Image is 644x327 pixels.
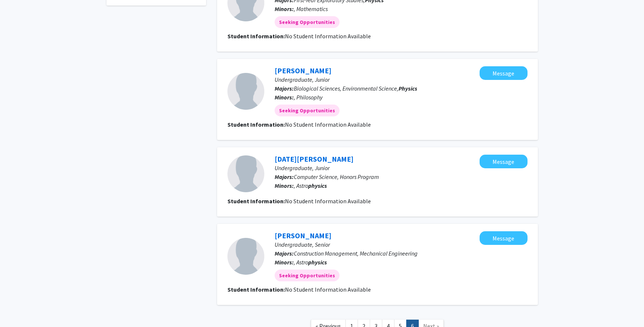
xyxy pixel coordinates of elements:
[398,85,417,92] b: Physics
[294,173,379,180] span: Computer Science, Honors Program
[275,154,354,163] a: [DATE][PERSON_NAME]
[275,241,330,248] span: Undergraduate, Senior
[275,85,294,92] b: Majors:
[285,286,371,293] span: No Student Information Available
[285,197,371,205] span: No Student Information Available
[294,85,417,92] span: Biological Sciences, Environmental Science,
[294,5,328,13] span: , Mathematics
[275,16,340,28] mat-chip: Seeking Opportunities
[275,76,330,83] span: Undergraduate, Junior
[294,182,327,189] span: , Astro
[480,231,528,245] button: Message Jacob Wasserleben
[480,66,528,80] button: Message Steven Jiang
[285,32,371,40] span: No Student Information Available
[275,164,330,172] span: Undergraduate, Junior
[480,155,528,168] button: Message Kartik Ohlan
[227,286,285,293] b: Student Information:
[6,294,31,321] iframe: Chat
[294,94,323,101] span: , Philosophy
[227,197,285,205] b: Student Information:
[275,182,294,189] b: Minors:
[275,270,340,281] mat-chip: Seeking Opportunities
[275,231,331,240] a: [PERSON_NAME]
[275,173,294,180] b: Majors:
[275,259,294,266] b: Minors:
[285,121,371,128] span: No Student Information Available
[294,259,327,266] span: , Astro
[308,259,327,266] b: physics
[275,250,294,257] b: Majors:
[275,94,294,101] b: Minors:
[275,66,331,75] a: [PERSON_NAME]
[294,250,418,257] span: Construction Management, Mechanical Engineering
[227,32,285,40] b: Student Information:
[275,105,340,116] mat-chip: Seeking Opportunities
[308,182,327,189] b: physics
[227,121,285,128] b: Student Information:
[275,5,294,13] b: Minors:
